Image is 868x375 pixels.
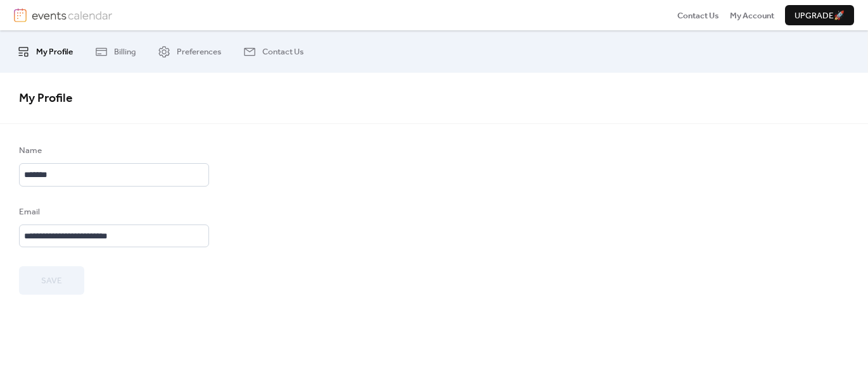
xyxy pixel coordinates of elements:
div: Name [19,144,207,157]
img: logo [14,8,27,22]
a: Contact Us [234,35,313,67]
span: Contact Us [677,9,719,22]
span: My Profile [36,46,73,58]
span: My Profile [19,87,73,110]
span: Upgrade 🚀 [795,9,845,22]
button: Upgrade🚀 [785,5,854,25]
img: logotype [32,8,112,22]
span: Contact Us [262,46,303,58]
div: Email [19,206,207,218]
span: Billing [114,46,136,58]
a: Billing [86,35,145,67]
a: My Account [730,9,774,22]
span: My Account [730,9,774,22]
a: My Profile [8,35,82,67]
a: Contact Us [677,9,719,22]
a: Preferences [148,35,231,67]
span: Preferences [177,46,221,58]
